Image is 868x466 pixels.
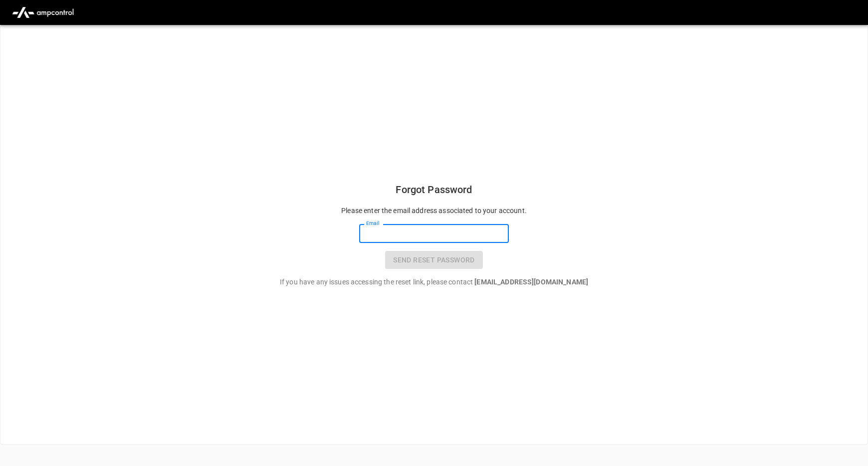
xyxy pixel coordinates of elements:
img: ampcontrol.io logo [8,3,78,22]
p: If you have any issues accessing the reset link, please contact [280,277,588,287]
b: [EMAIL_ADDRESS][DOMAIN_NAME] [474,278,588,286]
h6: Forgot Password [396,182,472,198]
p: Please enter the email address associated to your account. [341,206,527,216]
label: Email [366,220,379,228]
